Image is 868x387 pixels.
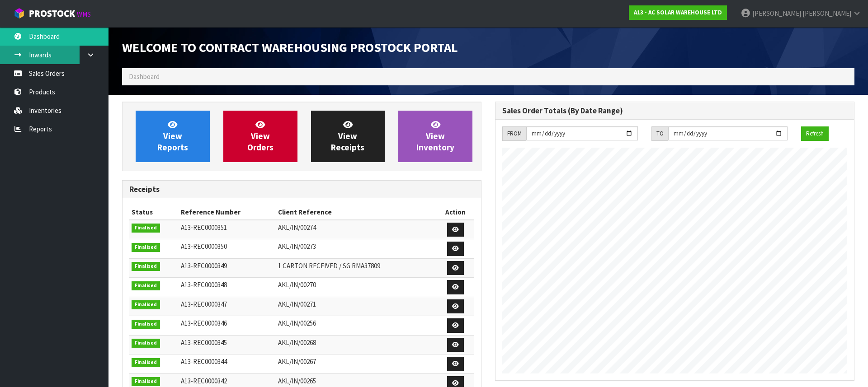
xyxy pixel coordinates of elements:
span: Finalised [132,300,160,309]
span: Finalised [132,358,160,367]
span: Finalised [132,339,160,348]
h3: Sales Order Totals (By Date Range) [502,107,847,115]
button: Refresh [801,126,829,141]
h3: Receipts [129,185,474,194]
span: Dashboard [129,72,160,81]
span: View Orders [247,119,274,153]
span: View Reports [157,119,188,153]
th: Reference Number [179,205,275,219]
span: A13-REC0000351 [181,223,227,232]
span: AKL/IN/00265 [278,377,316,385]
span: AKL/IN/00256 [278,319,316,327]
span: View Inventory [416,119,454,153]
span: AKL/IN/00270 [278,280,316,289]
small: WMS [77,10,91,19]
span: AKL/IN/00274 [278,223,316,232]
img: cube-alt.png [14,8,25,19]
span: Finalised [132,262,160,271]
span: Finalised [132,320,160,329]
span: A13-REC0000348 [181,280,227,289]
span: A13-REC0000345 [181,338,227,347]
div: TO [651,126,668,141]
span: A13-REC0000350 [181,242,227,251]
span: Finalised [132,243,160,252]
th: Client Reference [276,205,437,219]
div: FROM [502,126,526,141]
span: Finalised [132,224,160,233]
a: ViewReports [136,111,210,162]
span: AKL/IN/00273 [278,242,316,251]
span: Finalised [132,377,160,386]
span: A13-REC0000347 [181,300,227,308]
a: ViewOrders [223,111,297,162]
a: ViewInventory [398,111,472,162]
span: A13-REC0000344 [181,357,227,366]
span: View Receipts [331,119,364,153]
span: Welcome to Contract Warehousing ProStock Portal [122,39,458,56]
span: [PERSON_NAME] [752,9,801,18]
span: A13-REC0000342 [181,377,227,385]
span: 1 CARTON RECEIVED / SG RMA37809 [278,261,380,270]
strong: A13 - AC SOLAR WAREHOUSE LTD [634,9,722,16]
a: ViewReceipts [311,111,385,162]
span: A13-REC0000346 [181,319,227,327]
span: AKL/IN/00271 [278,300,316,308]
th: Status [129,205,179,219]
th: Action [437,205,474,219]
span: A13-REC0000349 [181,261,227,270]
span: [PERSON_NAME] [802,9,851,18]
span: ProStock [29,8,75,19]
span: AKL/IN/00267 [278,357,316,366]
span: AKL/IN/00268 [278,338,316,347]
span: Finalised [132,281,160,290]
